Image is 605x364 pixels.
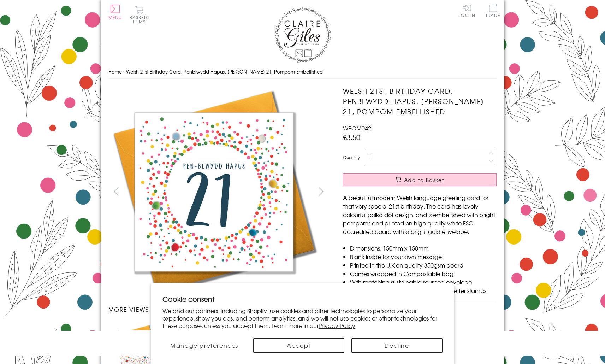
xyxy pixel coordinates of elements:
img: Welsh 21st Birthday Card, Penblwydd Hapus, Dotty 21, Pompom Embellished [108,86,320,298]
h2: Cookie consent [162,294,443,304]
nav: breadcrumbs [108,65,497,79]
h3: More views [108,305,329,313]
button: Basket0 items [130,6,149,24]
span: Menu [108,14,122,20]
p: A beautiful modern Welsh language greeting card for that very special 21st birthday. The card has... [343,193,497,236]
li: Dimensions: 150mm x 150mm [350,244,497,252]
span: 0 items [133,14,149,25]
span: Trade [486,4,500,17]
li: Blank inside for your own message [350,252,497,261]
button: next [313,183,329,199]
p: We and our partners, including Shopify, use cookies and other technologies to personalize your ex... [162,307,443,329]
h1: Welsh 21st Birthday Card, Penblwydd Hapus, [PERSON_NAME] 21, Pompom Embellished [343,86,497,116]
a: Trade [486,4,500,19]
a: Home [108,68,122,75]
a: Log In [458,4,475,17]
label: Quantity [343,154,360,160]
button: Manage preferences [162,338,246,353]
li: Comes wrapped in Compostable bag [350,269,497,278]
button: Add to Basket [343,173,497,186]
li: Printed in the U.K on quality 350gsm board [350,261,497,269]
span: Add to Basket [404,176,444,183]
span: Manage preferences [170,341,238,350]
button: Accept [253,338,344,353]
button: Decline [351,338,443,353]
a: Privacy Policy [319,321,355,330]
span: WPOM042 [343,124,371,132]
span: › [123,68,125,75]
button: prev [108,183,124,199]
img: Claire Giles Greetings Cards [274,7,331,63]
span: Welsh 21st Birthday Card, Penblwydd Hapus, [PERSON_NAME] 21, Pompom Embellished [126,68,323,75]
button: Menu [108,5,122,19]
span: £3.50 [343,132,360,142]
li: With matching sustainable sourced envelope [350,278,497,286]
